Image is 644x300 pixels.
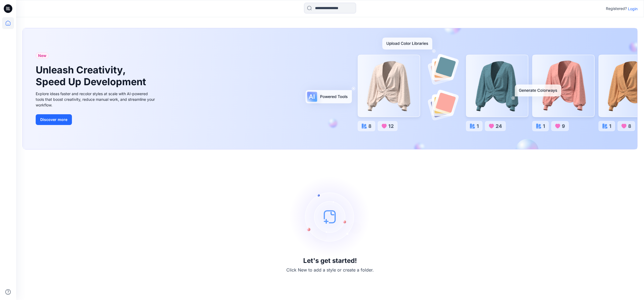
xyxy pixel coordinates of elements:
p: Registered? [606,5,627,12]
img: empty-state-image.svg [290,176,370,257]
div: Explore ideas faster and recolor styles at scale with AI-powered tools that boost creativity, red... [36,91,156,108]
span: New [38,52,46,59]
p: Click New to add a style or create a folder. [286,267,374,273]
p: Login [628,6,638,12]
h3: Let's get started! [303,257,357,265]
a: Discover more [36,114,156,125]
button: Discover more [36,114,72,125]
h1: Unleash Creativity, Speed Up Development [36,64,148,87]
